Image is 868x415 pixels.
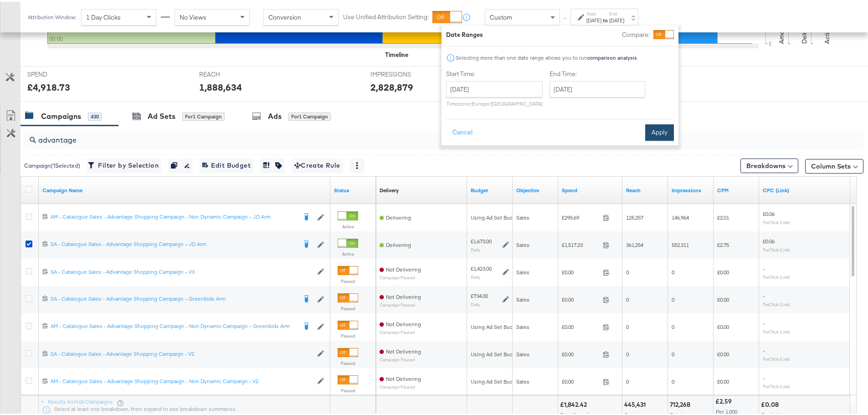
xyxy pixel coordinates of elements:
[717,376,729,383] span: £0.00
[626,376,629,383] span: 0
[294,158,340,169] span: Create Rule
[455,53,638,59] div: Selecting more than one date range allows you to run .
[626,267,629,274] span: 0
[763,236,775,243] span: £0.06
[338,304,358,310] label: Paused
[586,9,601,15] label: Start:
[717,322,729,328] span: £0.00
[586,15,601,22] div: [DATE]
[626,240,643,246] span: 361,254
[90,158,159,169] span: Filter by Selection
[715,395,734,404] div: £2.59
[672,185,710,192] a: The number of times your ad was served. On mobile apps an ad is counted as served the first time ...
[601,15,609,22] strong: to
[717,185,755,192] a: The average cost you've paid to have 1,000 impressions of your ad.
[626,212,643,219] span: 125,257
[338,331,358,337] label: Paused
[51,239,297,246] div: SA - Catalogue Sales - Advantage Shopping Campaign – JD Arm
[763,185,847,192] a: The average cost for each link click you've received from your ad.
[670,399,693,407] div: 712,268
[51,211,297,219] div: AM - Catalogue Sales - Advantage Shopping Campaign - Non Dynamic Campaign – JD Arm
[471,322,521,329] div: Using Ad Set Budget
[562,376,599,383] span: £0.00
[471,291,488,298] div: £734.00
[380,301,421,306] sub: Campaign Paused
[471,300,480,305] sub: Daily
[763,263,765,270] span: -
[761,399,781,407] div: £0.08
[180,11,206,20] span: No Views
[717,212,729,219] span: £2.01
[672,212,689,219] span: 146,964
[516,294,529,301] span: Sales
[288,111,331,119] div: for 1 Campaign
[609,9,624,15] label: End:
[471,185,509,192] a: The maximum amount you're willing to spend on your ads, on average each day or over the lifetime ...
[562,294,599,301] span: £0.00
[51,293,297,302] a: SA - Catalogue Sales - Advantage Shopping Campaign – Greenbids Arm
[51,376,313,384] a: AM - Catalogue Sales - Advantage Shopping Campaign - Non Dynamic Campaign - V2
[672,376,674,383] span: 0
[516,212,529,219] span: Sales
[471,212,521,220] div: Using Ad Set Budget
[471,272,480,278] sub: Daily
[370,68,439,77] span: IMPRESSIONS
[763,291,765,297] span: -
[370,79,413,92] div: 2,828,879
[763,382,790,387] sub: Per Click (Link)
[561,15,570,19] span: ↑
[446,123,479,139] button: Cancel
[763,300,790,305] sub: Per Click (Link)
[672,322,674,328] span: 0
[380,273,421,278] sub: Campaign Paused
[717,240,729,246] span: £2.75
[587,52,637,59] strong: comparison analysis
[763,354,790,360] sub: Per Click (Link)
[338,359,358,364] label: Paused
[41,109,81,120] div: Campaigns
[51,321,297,328] div: AM - Catalogue Sales - Advantage Shopping Campaign - Non Dynamic Campaign – Greenbids Arm
[88,111,102,119] div: 430
[763,327,790,333] sub: Per Click (Link)
[471,236,492,243] div: £1,673.00
[516,240,529,246] span: Sales
[763,218,790,223] sub: Per Click (Link)
[42,185,327,192] a: Your campaign name.
[27,68,96,77] span: SPEND
[386,374,421,380] span: Not Delivering
[622,29,650,37] label: Compare:
[763,373,765,379] span: -
[51,321,297,330] a: AM - Catalogue Sales - Advantage Shopping Campaign - Non Dynamic Campaign – Greenbids Arm
[516,349,529,356] span: Sales
[51,348,313,356] a: SA - Catalogue Sales - Advantage Shopping Campaign - V2
[471,263,492,271] div: £1,423.00
[763,272,790,278] sub: Per Click (Link)
[51,293,297,301] div: SA - Catalogue Sales - Advantage Shopping Campaign – Greenbids Arm
[87,157,161,171] button: Filter by Selection
[672,240,689,246] span: 552,311
[380,328,421,333] sub: Campaign Paused
[516,376,529,383] span: Sales
[51,266,313,274] a: SA - Catalogue Sales - Advantage Shopping Campaign – V3
[609,15,624,22] div: [DATE]
[800,19,808,42] text: Delivery
[380,185,399,192] div: Delivery
[338,249,358,255] label: Active
[343,11,429,20] label: Use Unified Attribution Setting:
[562,267,599,274] span: £0.00
[763,345,765,352] span: -
[777,2,786,42] text: Amount (GBP)
[386,346,421,353] span: Not Delivering
[562,349,599,356] span: £0.00
[763,318,765,325] span: -
[626,349,629,356] span: 0
[446,98,543,105] p: Timezone: Europe/[GEOGRAPHIC_DATA]
[717,267,729,274] span: £0.00
[199,79,242,92] div: 1,888,634
[645,123,674,139] button: Apply
[338,222,358,228] label: Active
[740,157,798,171] button: Breakdowns
[148,109,175,120] div: Ad Sets
[672,294,674,301] span: 0
[823,20,831,42] text: Actions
